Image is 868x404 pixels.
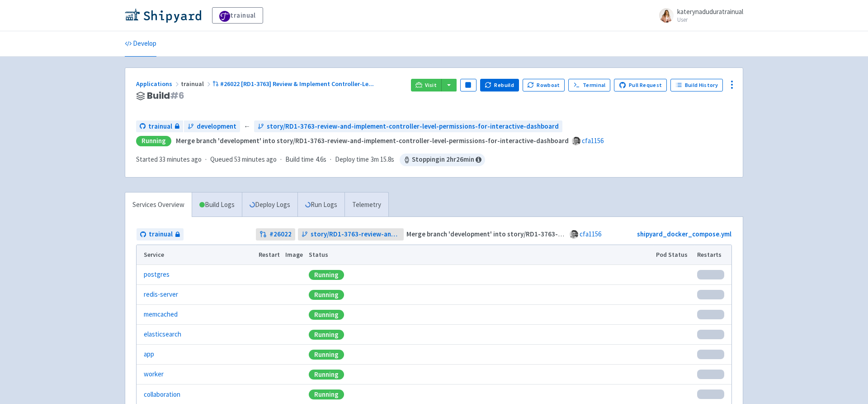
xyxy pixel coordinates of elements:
[425,82,437,89] span: Visit
[149,229,173,240] span: trainual
[136,154,485,166] div: · · ·
[309,330,344,340] div: Running
[136,155,202,164] span: Started
[309,270,344,280] div: Running
[309,390,344,399] div: Running
[244,121,250,132] span: ←
[255,245,283,265] th: Restart
[125,31,156,57] a: Develop
[670,79,723,91] a: Build History
[210,155,277,164] span: Queued
[144,349,154,360] a: app
[125,8,201,23] img: Shipyard logo
[197,121,236,132] span: development
[136,136,171,146] div: Running
[298,228,404,240] a: story/RD1-3763-review-and-implement-controller-level-permissions-for-interactive-dashboard
[137,228,184,240] a: trainual
[212,80,375,88] a: #26022 [RD1-3763] Review & Implement Controller-Le...
[144,329,181,340] a: elasticsearch
[192,192,242,217] a: Build Logs
[147,91,184,101] span: Build
[309,290,344,300] div: Running
[311,229,401,240] span: story/RD1-3763-review-and-implement-controller-level-permissions-for-interactive-dashboard
[582,136,604,145] a: cfa1156
[523,79,565,91] button: Rowboat
[297,192,344,217] a: Run Logs
[637,230,731,238] a: shipyard_docker_compose.yml
[309,370,344,380] div: Running
[283,245,306,265] th: Image
[144,309,178,320] a: memcached
[653,245,694,265] th: Pod Status
[170,89,184,102] span: # 6
[234,155,277,164] time: 53 minutes ago
[267,121,559,132] span: story/RD1-3763-review-and-implement-controller-level-permissions-for-interactive-dashboard
[144,289,178,300] a: redis-server
[137,245,255,265] th: Service
[406,230,799,238] strong: Merge branch 'development' into story/RD1-3763-review-and-implement-controller-level-permissions-...
[144,369,164,380] a: worker
[335,154,369,165] span: Deploy time
[614,79,667,91] a: Pull Request
[316,154,326,165] span: 4.6s
[220,80,374,88] span: #26022 [RD1-3763] Review & Implement Controller-Le ...
[136,80,181,88] a: Applications
[136,120,183,133] a: trainual
[144,269,170,280] a: postgres
[285,154,314,165] span: Build time
[694,245,731,265] th: Restarts
[212,7,263,24] a: trainual
[309,310,344,320] div: Running
[580,230,601,238] a: cfa1156
[460,79,476,91] button: Pause
[159,155,202,164] time: 33 minutes ago
[254,120,562,133] a: story/RD1-3763-review-and-implement-controller-level-permissions-for-interactive-dashboard
[181,80,212,88] span: trainual
[184,120,240,133] a: development
[371,154,394,165] span: 3m 15.8s
[176,136,569,145] strong: Merge branch 'development' into story/RD1-3763-review-and-implement-controller-level-permissions-...
[677,17,743,23] small: User
[480,79,519,91] button: Rebuild
[677,7,743,16] span: katerynaduduratrainual
[242,192,297,217] a: Deploy Logs
[269,229,292,240] strong: # 26022
[568,79,610,91] a: Terminal
[148,121,172,132] span: trainual
[125,192,192,217] a: Services Overview
[344,192,388,217] a: Telemetry
[309,350,344,360] div: Running
[411,79,442,91] a: Visit
[306,245,653,265] th: Status
[654,8,743,23] a: katerynaduduratrainual User
[400,154,485,166] span: Stopping in 2 hr 26 min
[144,390,180,400] a: collaboration
[256,228,295,240] a: #26022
